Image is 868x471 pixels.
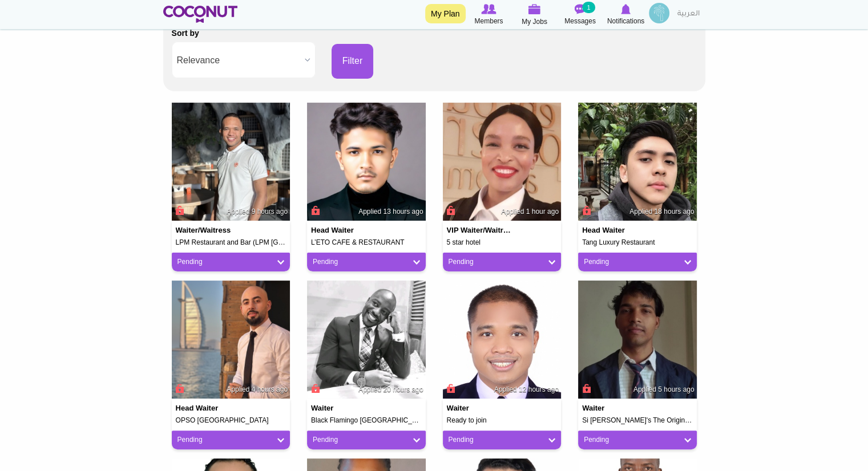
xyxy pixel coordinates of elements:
a: Pending [177,257,285,267]
a: Pending [449,435,556,445]
a: العربية [672,3,705,26]
h5: Tang Luxury Restaurant [582,239,693,246]
span: Connect to Unlock the Profile [309,383,320,394]
span: Connect to Unlock the Profile [580,383,591,394]
span: Messages [564,15,596,27]
label: Sort by [172,27,199,39]
img: Kevin Samuriwo's picture [307,281,426,399]
img: Mark James So's picture [578,103,697,221]
a: Pending [584,435,691,445]
a: Pending [177,435,285,445]
span: Members [474,15,503,27]
span: Connect to Unlock the Profile [309,205,320,216]
h5: L’ETO CAFE & RESTAURANT [311,239,422,246]
a: Browse Members Members [466,3,512,27]
a: Pending [313,435,420,445]
span: Connect to Unlock the Profile [445,383,455,394]
span: Relevance [177,42,300,79]
img: Messages [575,4,586,14]
button: Filter [332,44,374,79]
a: Messages Messages 1 [558,3,603,27]
img: Yuvraj Arya's picture [578,281,697,399]
h4: VIP Waiter/Waitress [447,226,513,234]
h4: Waiter [311,404,377,412]
h4: Head Waiter [582,226,648,234]
img: Browse Members [481,4,496,14]
h5: Si [PERSON_NAME]'s The Original Sourdough Pizza [582,417,693,424]
span: Connect to Unlock the Profile [174,383,184,394]
img: My Jobs [528,4,541,14]
img: Notifications [621,4,631,14]
img: Baloul Abderrahim's picture [172,281,290,399]
h5: Ready to join [447,417,558,424]
a: Pending [449,257,556,267]
h5: OPSO [GEOGRAPHIC_DATA] [176,417,286,424]
span: Connect to Unlock the Profile [445,205,455,216]
img: Jacqueline Zote's picture [443,103,562,221]
h4: Waiter [447,404,513,412]
a: Pending [313,257,420,267]
span: My Jobs [522,16,547,27]
a: My Jobs My Jobs [512,3,558,27]
h4: Waiter/Waitress [176,226,242,234]
h4: Waiter [582,404,648,412]
a: My Plan [425,4,466,23]
h4: Head Waiter [176,404,242,412]
span: Connect to Unlock the Profile [580,205,591,216]
img: Home [163,6,238,23]
a: Notifications Notifications [603,3,649,27]
h5: Black Flamingo [GEOGRAPHIC_DATA] [311,417,422,424]
small: 1 [582,2,595,13]
img: Danger Chala Bueno's picture [172,103,290,221]
span: Notifications [607,15,644,27]
h4: Head Waiter [311,226,377,234]
a: Pending [584,257,691,267]
img: Marvin Evans Lazatin's picture [443,281,562,399]
h5: LPM Restaurant and Bar (LPM [GEOGRAPHIC_DATA]) [176,239,286,246]
img: Babin Thapa's picture [307,103,426,221]
span: Connect to Unlock the Profile [174,205,184,216]
h5: 5 star hotel [447,239,558,246]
